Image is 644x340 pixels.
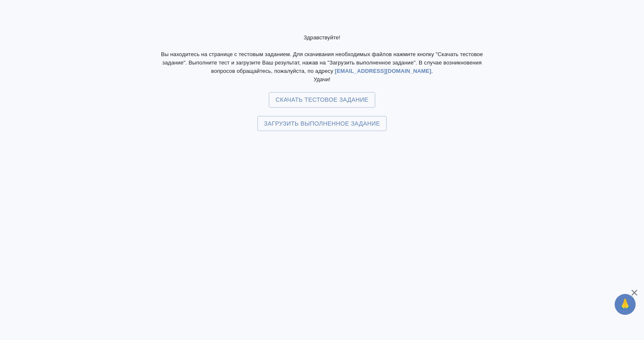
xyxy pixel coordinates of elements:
[615,294,636,315] button: 🙏
[264,118,380,129] span: Загрузить выполненное задание
[618,296,632,313] span: 🙏
[335,68,431,74] a: [EMAIL_ADDRESS][DOMAIN_NAME]
[269,92,375,108] button: Скачать тестовое задание
[275,95,368,105] span: Скачать тестовое задание
[154,33,490,84] p: Здравствуйте! Вы находитесь на странице с тестовым заданием. Для скачивания необходимых файлов на...
[257,116,387,131] label: Загрузить выполненное задание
